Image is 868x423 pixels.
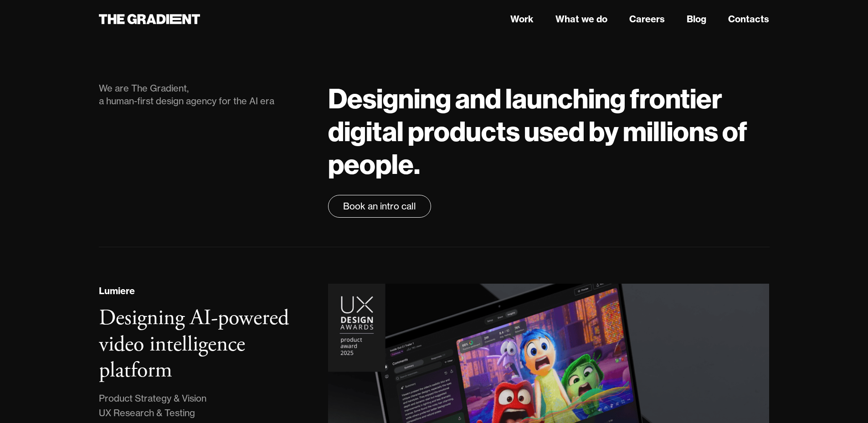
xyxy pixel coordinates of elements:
[687,12,706,26] a: Blog
[510,12,534,26] a: Work
[328,195,431,218] a: Book an intro call
[555,12,607,26] a: What we do
[328,82,769,180] h1: Designing and launching frontier digital products used by millions of people.
[728,12,769,26] a: Contacts
[99,284,135,298] div: Lumiere
[99,304,289,384] h3: Designing AI-powered video intelligence platform
[629,12,665,26] a: Careers
[99,82,310,107] div: We are The Gradient, a human-first design agency for the AI era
